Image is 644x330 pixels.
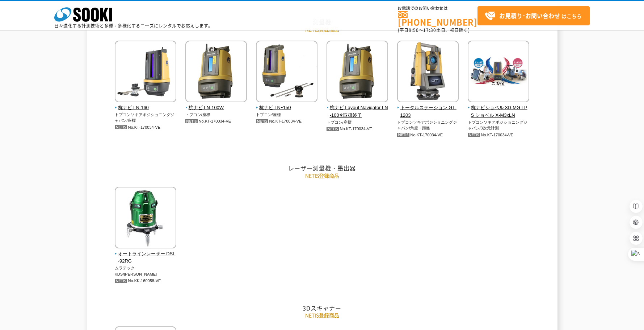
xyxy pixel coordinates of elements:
[110,172,534,180] p: NETIS登録商品
[398,6,477,11] span: お電話でのお問い合わせは
[54,24,213,28] p: 日々進化する計測技術と多種・多様化するニーズにレンタルでお応えします。
[185,97,247,112] a: 杭ナビ LN-100W
[468,131,530,139] p: No.KT-170034-VE
[115,41,176,104] img: 杭ナビ LN-160
[256,41,317,104] img: 杭ナビ LNｰ150
[327,97,388,119] a: 杭ナビ Layout Navigator LN-100※取扱終了
[185,112,247,118] p: トプコン/座標
[110,312,534,319] p: NETIS登録商品
[468,97,530,119] a: 杭ナビショベル 3D-MG LPS ショベル X-M3xLN
[468,104,530,119] span: 杭ナビショベル 3D-MG LPS ショベル X-M3xLN
[468,41,529,104] img: 杭ナビショベル 3D-MG LPS ショベル X-M3xLN
[397,97,459,119] a: トータルステーション GT-1203
[327,119,388,125] p: トプコン/座標
[397,131,459,139] p: No.KT-170034-VE
[256,117,318,125] p: No.KT-170034-VE
[115,277,177,285] p: No.KK-160058-VE
[256,112,318,118] p: トプコン/座標
[115,104,177,112] span: 杭ナビ LN-160
[110,164,534,172] h2: レーザー測量機・墨出器
[115,97,177,112] a: 杭ナビ LN-160
[398,27,470,33] span: (平日 ～ 土日、祝日除く)
[256,104,318,112] span: 杭ナビ LNｰ150
[397,119,459,131] p: トプコンソキアポジショニングジャパン/角度・距離
[397,104,459,119] span: トータルステーション GT-1203
[468,119,530,131] p: トプコンソキアポジショニングジャパン/3次元計測
[327,104,388,119] span: 杭ナビ Layout Navigator LN-100※取扱終了
[397,41,459,104] img: トータルステーション GT-1203
[185,41,247,104] img: 杭ナビ LN-100W
[185,117,247,125] p: No.KT-170034-VE
[110,304,534,312] h2: 3Dスキャナー
[185,104,247,112] span: 杭ナビ LN-100W
[499,11,560,20] strong: お見積り･お問い合わせ
[327,41,388,104] img: 杭ナビ Layout Navigator LN-100※取扱終了
[477,6,590,25] a: お見積り･お問い合わせはこちら
[115,112,177,124] p: トプコンソキアポジショニングジャパン/座標
[115,265,177,277] p: ムラテックKDS/[PERSON_NAME]
[256,97,318,112] a: 杭ナビ LNｰ150
[398,11,477,26] a: [PHONE_NUMBER]
[115,187,176,250] img: オートラインレーザー DSL-92RG
[327,125,388,133] p: No.KT-170034-VE
[409,27,419,33] span: 8:50
[115,250,177,265] span: オートラインレーザー DSL-92RG
[115,124,177,131] p: No.KT-170034-VE
[423,27,436,33] span: 17:30
[115,243,177,265] a: オートラインレーザー DSL-92RG
[485,11,582,21] span: はこちら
